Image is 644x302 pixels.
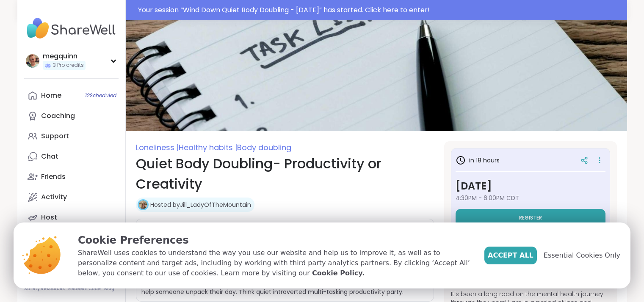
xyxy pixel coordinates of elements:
h1: Quiet Body Doubling- Productivity or Creativity [136,154,434,194]
img: ShareWell Nav Logo [24,14,119,43]
span: 4:30PM - 6:00PM CDT [456,194,605,202]
h3: [DATE] [456,178,605,194]
div: megquinn [43,52,86,61]
a: Chat [24,146,119,167]
div: Coaching [41,111,75,121]
h3: in 18 hours [456,155,500,165]
p: ShareWell uses cookies to understand the way you use our website and help us to improve it, as we... [78,248,471,278]
a: Blog [104,286,114,292]
img: Quiet Body Doubling- Productivity or Creativity cover image [126,20,627,131]
p: Cookie Preferences [78,233,471,248]
span: Loneliness | [136,142,179,153]
div: Host [41,213,57,222]
span: Register [519,214,542,221]
span: 3 Pro credits [53,62,84,69]
img: megquinn [26,54,39,68]
a: Friends [24,167,119,187]
a: Support [24,126,119,146]
a: Activity [24,187,119,207]
a: Coaching [24,106,119,126]
div: Activity [41,192,67,202]
span: 12 Scheduled [85,92,116,99]
div: Friends [41,172,66,181]
span: Healthy habits | [179,142,237,153]
button: Register [456,209,605,227]
a: Hosted byJill_LadyOfTheMountain [150,200,251,209]
span: Accept All [488,250,533,261]
div: Support [41,132,69,141]
a: Redeem Code [68,286,101,292]
span: Body doubling [237,142,291,153]
button: Accept All [484,247,537,264]
div: Chat [41,152,58,161]
div: Your session “ Wind Down Quiet Body Doubling - [DATE] ” has started. Click here to enter! [138,5,622,15]
span: Essential Cookies Only [544,250,620,261]
a: Cookie Policy. [312,268,365,278]
a: Home12Scheduled [24,85,119,106]
img: Jill_LadyOfTheMountain [139,200,147,209]
a: Safety Resources [24,286,65,292]
div: Home [41,91,61,100]
a: Host [24,207,119,228]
